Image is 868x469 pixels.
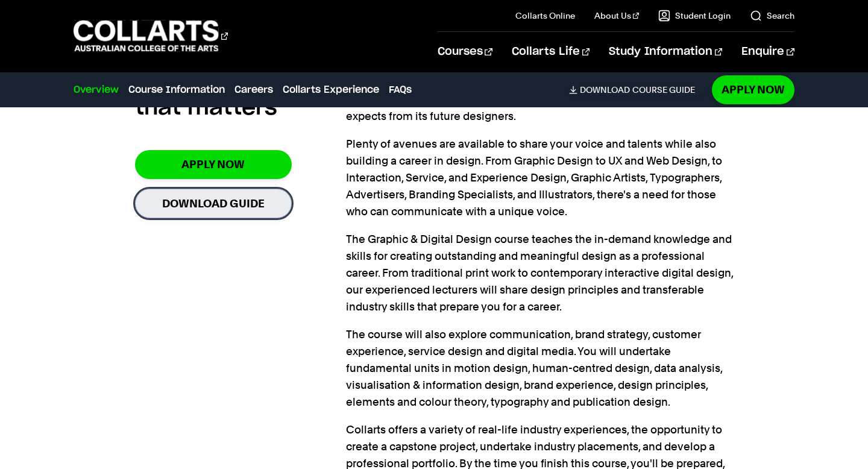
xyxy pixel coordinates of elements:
a: About Us [594,10,639,22]
a: Collarts Online [515,10,575,22]
a: Collarts Experience [283,83,379,97]
a: Courses [438,32,492,72]
a: Collarts Life [512,32,590,72]
a: DownloadCourse Guide [569,84,705,95]
a: Overview [74,83,119,97]
a: Apply Now [135,150,292,178]
div: Go to homepage [74,19,228,53]
a: Enquire [741,32,794,72]
a: FAQs [389,83,412,97]
a: Careers [234,83,273,97]
a: Search [750,10,794,22]
p: The Graphic & Digital Design course teaches the in-demand knowledge and skills for creating outst... [346,231,733,315]
a: Course Information [128,83,225,97]
a: Apply Now [712,75,794,104]
a: Study Information [609,32,722,72]
p: Plenty of avenues are available to share your voice and talents while also building a career in d... [346,136,733,220]
a: Download Guide [135,189,292,218]
a: Student Login [658,10,731,22]
p: The course will also explore communication, brand strategy, customer experience, service design a... [346,326,733,411]
span: Download [580,84,630,95]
